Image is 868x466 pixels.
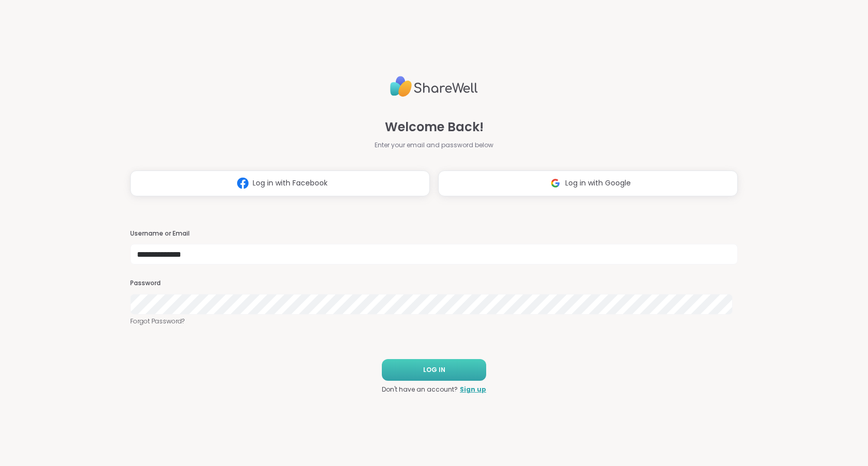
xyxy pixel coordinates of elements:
[460,385,486,394] a: Sign up
[130,317,738,326] a: Forgot Password?
[130,229,738,238] h3: Username or Email
[390,72,478,101] img: ShareWell Logo
[130,279,738,288] h3: Password
[253,178,328,189] span: Log in with Facebook
[233,174,253,193] img: ShareWell Logomark
[382,385,458,394] span: Don't have an account?
[438,170,738,196] button: Log in with Google
[565,178,631,189] span: Log in with Google
[546,174,565,193] img: ShareWell Logomark
[375,141,493,150] span: Enter your email and password below
[385,118,484,136] span: Welcome Back!
[130,170,430,196] button: Log in with Facebook
[423,365,445,375] span: LOG IN
[382,359,486,381] button: LOG IN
